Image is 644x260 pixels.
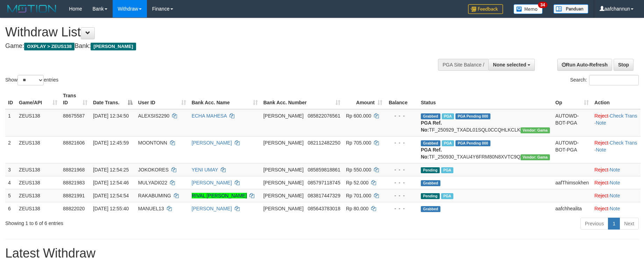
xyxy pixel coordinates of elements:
span: 34 [538,2,547,8]
span: Copy 085859818861 to clipboard [307,167,340,173]
td: · [592,176,641,189]
span: 88822020 [63,206,85,211]
td: aafThimsokhen [553,176,592,189]
div: - - - [388,192,415,199]
img: MOTION_logo.png [5,3,58,14]
img: panduan.png [553,4,588,14]
b: PGA Ref. No: [421,147,442,160]
div: PGA Site Balance / [438,59,488,71]
span: [DATE] 12:45:59 [93,140,129,146]
span: MULYADI022 [138,180,168,185]
a: Reject [594,206,608,211]
img: Feedback.jpg [468,4,503,14]
span: Marked by aafpengsreynich [442,140,454,146]
span: [DATE] 12:55:40 [93,206,129,211]
input: Search: [589,75,639,85]
a: Note [610,180,620,185]
td: aafchhealita [553,202,592,215]
a: Note [610,167,620,173]
a: YENI UMAY [192,167,218,173]
td: · · [592,136,641,163]
span: ALEXSIS2290 [138,113,170,119]
span: Grabbed [421,206,440,212]
td: ZEUS138 [16,163,60,176]
a: Reject [594,140,608,146]
td: ZEUS138 [16,202,60,215]
span: Rp 52.000 [346,180,369,185]
td: 3 [5,163,16,176]
th: Trans ID: activate to sort column ascending [60,89,90,109]
span: [PERSON_NAME] [263,167,304,173]
th: Status [418,89,553,109]
div: - - - [388,112,415,119]
span: Grabbed [421,180,440,186]
td: 6 [5,202,16,215]
span: Rp 80.000 [346,206,369,211]
label: Search: [570,75,639,85]
a: Note [610,206,620,211]
a: Next [620,218,639,230]
span: Rp 705.000 [346,140,371,146]
span: JOKOKORES [138,167,169,173]
span: None selected [493,62,526,68]
span: [PERSON_NAME] [263,113,304,119]
span: Rp 701.000 [346,193,371,198]
a: Stop [614,59,634,71]
td: · [592,202,641,215]
span: Pending [421,193,440,199]
th: Bank Acc. Number: activate to sort column ascending [261,89,343,109]
span: Vendor URL: https://trx31.1velocity.biz [521,154,550,160]
a: Reject [594,193,608,198]
h4: Game: Bank: [5,43,422,50]
th: Op: activate to sort column ascending [553,89,592,109]
span: Vendor URL: https://trx31.1velocity.biz [521,127,550,133]
span: Copy 082112482250 to clipboard [307,140,340,146]
div: - - - [388,205,415,212]
td: · · [592,109,641,136]
a: Note [596,120,606,126]
span: Copy 085643783018 to clipboard [307,206,340,211]
td: 4 [5,176,16,189]
td: · [592,163,641,176]
th: User ID: activate to sort column ascending [135,89,189,109]
span: Marked by aafpengsreynich [441,193,453,199]
span: Marked by aafpengsreynich [442,113,454,119]
span: Pending [421,167,440,173]
th: Balance [385,89,418,109]
td: TF_250929_TXADL01SQL0CCQHLKCLK [418,109,553,136]
th: Bank Acc. Name: activate to sort column ascending [189,89,261,109]
td: ZEUS138 [16,176,60,189]
span: PGA Pending [455,140,490,146]
a: 1 [608,218,620,230]
span: PGA Pending [455,113,490,119]
span: Copy 083817447329 to clipboard [307,193,340,198]
a: [PERSON_NAME] [192,140,232,146]
span: [PERSON_NAME] [263,140,304,146]
span: 88821968 [63,167,85,173]
span: 88821606 [63,140,85,146]
span: [DATE] 12:54:54 [93,193,129,198]
span: Rp 550.000 [346,167,371,173]
div: - - - [388,179,415,186]
span: Rp 600.000 [346,113,371,119]
th: Amount: activate to sort column ascending [343,89,385,109]
th: ID [5,89,16,109]
td: 1 [5,109,16,136]
span: MOONTONN [138,140,167,146]
td: 5 [5,189,16,202]
span: Marked by aafpengsreynich [441,167,453,173]
div: - - - [388,139,415,146]
h1: Withdraw List [5,25,422,39]
td: 2 [5,136,16,163]
td: ZEUS138 [16,109,60,136]
td: ZEUS138 [16,189,60,202]
a: Reject [594,167,608,173]
span: Grabbed [421,113,440,119]
button: None selected [488,59,535,71]
a: ECHA MAHESA [192,113,227,119]
td: AUTOWD-BOT-PGA [553,109,592,136]
td: · [592,189,641,202]
span: [PERSON_NAME] [263,206,304,211]
span: [DATE] 12:54:46 [93,180,129,185]
a: Reject [594,180,608,185]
